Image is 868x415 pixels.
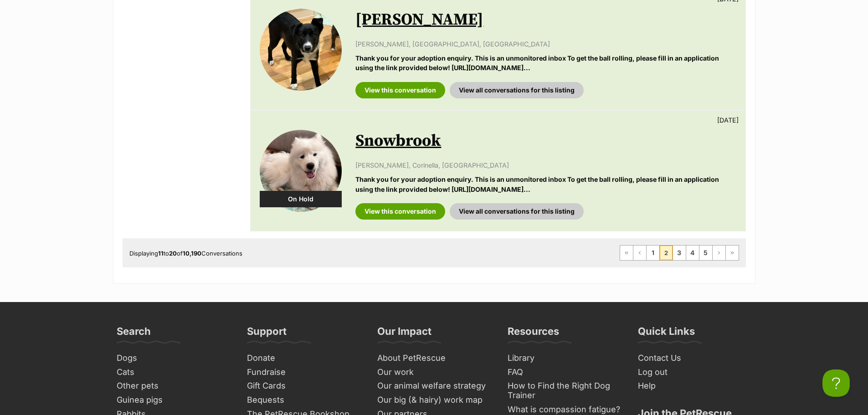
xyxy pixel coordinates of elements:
[620,245,739,261] nav: Pagination
[504,379,625,402] a: How to Find the Right Dog Trainer
[113,393,234,407] a: Guinea pigs
[355,39,736,49] p: [PERSON_NAME], [GEOGRAPHIC_DATA], [GEOGRAPHIC_DATA]
[450,203,584,220] a: View all conversations for this listing
[634,379,755,393] a: Help
[169,250,177,257] strong: 20
[243,351,365,365] a: Donate
[717,115,739,125] p: [DATE]
[243,379,365,393] a: Gift Cards
[117,325,151,343] h3: Search
[647,246,659,260] a: Page 1
[355,82,445,98] a: View this conversation
[374,379,495,393] a: Our animal welfare strategy
[260,191,342,207] div: On Hold
[243,393,365,407] a: Bequests
[638,325,695,343] h3: Quick Links
[822,369,850,397] iframe: Help Scout Beacon - Open
[508,325,559,343] h3: Resources
[247,325,287,343] h3: Support
[113,379,234,393] a: Other pets
[374,351,495,365] a: About PetRescue
[355,160,736,170] p: [PERSON_NAME], Corinella, [GEOGRAPHIC_DATA]
[686,246,699,260] a: Page 4
[620,246,633,260] a: First page
[374,393,495,407] a: Our big (& hairy) work map
[355,174,736,194] p: Thank you for your adoption enquiry. This is an unmonitored inbox To get the ball rolling, please...
[504,365,625,379] a: FAQ
[634,351,755,365] a: Contact Us
[713,246,725,260] a: Next page
[183,250,201,257] strong: 10,190
[243,365,365,379] a: Fundraise
[634,365,755,379] a: Log out
[633,246,646,260] a: Previous page
[726,246,739,260] a: Last page
[374,365,495,379] a: Our work
[673,246,686,260] a: Page 3
[450,82,584,98] a: View all conversations for this listing
[113,365,234,379] a: Cats
[699,246,712,260] a: Page 5
[504,351,625,365] a: Library
[355,203,445,220] a: View this conversation
[113,351,234,365] a: Dogs
[377,325,431,343] h3: Our Impact
[260,9,342,91] img: Jessie Rose
[260,130,342,212] img: Snowbrook
[158,250,164,257] strong: 11
[355,10,483,30] a: [PERSON_NAME]
[660,246,673,260] span: Page 2
[129,250,242,257] span: Displaying to of Conversations
[355,53,736,73] p: Thank you for your adoption enquiry. This is an unmonitored inbox To get the ball rolling, please...
[355,131,441,151] a: Snowbrook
